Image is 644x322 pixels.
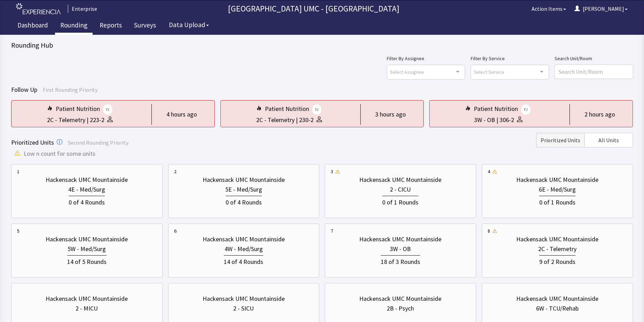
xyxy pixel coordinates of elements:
label: Search Unit/Room [555,54,633,63]
a: Reports [94,17,127,35]
button: Action Items [527,2,570,16]
p: [GEOGRAPHIC_DATA] UMC - [GEOGRAPHIC_DATA] [100,3,527,14]
div: 2 hours ago [584,110,615,119]
div: Hackensack UMC Mountainside [46,294,128,304]
span: All Units [598,136,619,144]
div: 3W - OB [390,244,411,254]
div: Hackensack UMC Mountainside [359,294,441,304]
div: 2 - SICU [233,304,254,313]
div: 5W - Med/Surg [68,244,106,254]
div: 4E - Med/Surg [68,185,105,194]
button: Prioritized Units [536,133,584,147]
label: Filter By Assignee [387,54,465,63]
div: | [495,115,500,125]
div: Hackensack UMC Mountainside [46,234,128,244]
span: Select Assignee [390,68,424,76]
div: 2 [174,168,176,175]
button: [PERSON_NAME] [570,2,632,16]
div: 3W - OB [474,115,495,125]
div: Hackensack UMC Mountainside [203,234,285,244]
div: 5 [17,227,19,234]
button: All Units [584,133,633,147]
label: Filter By Service [471,54,549,63]
div: 5E - Med/Surg [225,185,262,194]
div: 6E - Med/Surg [539,185,576,194]
div: | [294,115,299,125]
div: 6 [174,227,176,234]
div: Patient Nutrition [474,104,531,115]
span: Low n count for some units [24,149,95,159]
div: 8 [488,227,490,234]
div: 0 of 4 Rounds [226,196,262,207]
span: First Rounding Priority [43,86,97,93]
button: Data Upload [165,18,213,31]
div: 2C - Telemetry [47,115,85,125]
span: YJ [312,104,322,115]
a: Rounding [55,17,93,35]
div: 4 [488,168,490,175]
div: 223-2 [90,115,104,125]
span: Prioritized Units [541,136,580,144]
div: 7 [331,227,333,234]
div: 1 [17,168,19,175]
div: 4W - Med/Surg [225,244,263,254]
div: Patient Nutrition [56,104,113,115]
div: 3 hours ago [375,110,406,119]
div: 4 hours ago [166,110,197,119]
div: 2B - Psych [387,304,414,313]
div: 9 of 2 Rounds [539,255,575,267]
span: Select Service [474,68,504,76]
div: 18 of 3 Rounds [381,255,420,267]
div: Hackensack UMC Mountainside [359,234,441,244]
span: YJ [521,104,531,115]
div: 0 of 1 Rounds [382,196,418,207]
div: Hackensack UMC Mountainside [516,294,598,304]
div: Hackensack UMC Mountainside [46,175,128,185]
span: Second Rounding Priority [68,139,128,146]
div: | [85,115,90,125]
div: Rounding Hub [11,40,633,50]
div: 2C - Telemetry [538,244,576,254]
div: Hackensack UMC Mountainside [203,294,285,304]
img: experiencia_logo.png [16,3,61,15]
div: Enterprise [68,5,97,13]
div: 0 of 4 Rounds [69,196,105,207]
div: 3 [331,168,333,175]
div: Patient Nutrition [265,104,322,115]
div: Hackensack UMC Mountainside [203,175,285,185]
div: 2 - MICU [76,304,98,313]
a: Dashboard [12,17,53,35]
span: YJ [103,104,113,115]
div: 14 of 4 Rounds [224,255,263,267]
a: Surveys [129,17,161,35]
div: Hackensack UMC Mountainside [516,175,598,185]
div: 2 - CICU [390,185,411,194]
div: 0 of 1 Rounds [539,196,575,207]
div: Follow Up [11,85,633,95]
div: 306-2 [500,115,514,125]
div: Hackensack UMC Mountainside [516,234,598,244]
div: 14 of 5 Rounds [67,255,107,267]
span: Prioritized Units [11,138,54,146]
div: 2C - Telemetry [256,115,294,125]
input: Search Unit/Room [555,65,633,79]
div: 230-2 [299,115,314,125]
div: 6W - TCU/Rehab [536,304,579,313]
div: Hackensack UMC Mountainside [359,175,441,185]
